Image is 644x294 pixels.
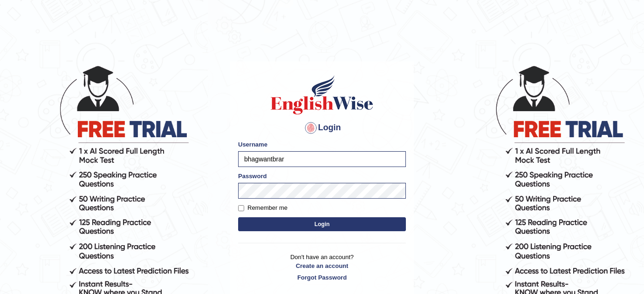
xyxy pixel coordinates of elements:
[238,203,288,213] label: Remember me
[238,205,244,211] input: Remember me
[238,120,406,135] h4: Login
[238,217,406,231] button: Login
[238,140,267,149] label: Username
[238,253,406,281] p: Don't have an account?
[269,74,375,116] img: Logo of English Wise sign in for intelligent practice with AI
[238,261,406,270] a: Create an account
[238,273,406,282] a: Forgot Password
[238,172,267,180] label: Password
